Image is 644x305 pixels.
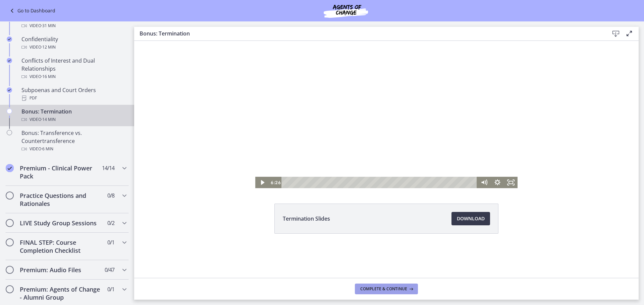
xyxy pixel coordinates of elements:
button: Show settings menu [357,136,370,147]
span: 0 / 1 [107,238,114,246]
iframe: Video Lesson [134,41,639,188]
div: Subpoenas and Court Orders [21,86,126,102]
span: · 31 min [41,22,56,30]
div: Video [21,43,126,51]
button: Fullscreen [370,136,383,147]
span: · 12 min [41,43,56,51]
h2: LIVE Study Group Sessions [20,219,102,227]
div: Video [21,116,126,124]
div: Video [21,145,126,153]
img: Agents of Change [306,3,386,19]
i: Completed [6,164,14,172]
span: Complete & continue [360,286,407,292]
button: Mute [343,136,357,147]
span: · 14 min [41,116,56,124]
h2: Premium: Agents of Change - Alumni Group [20,285,102,301]
span: Termination Slides [283,215,330,223]
h3: Bonus: Termination [140,29,598,37]
div: Conflicts of Interest and Dual Relationships [21,57,126,81]
span: · 6 min [41,145,53,153]
a: Download [451,212,490,225]
div: PDF [21,94,126,102]
div: Playbar [152,136,340,147]
i: Completed [7,87,12,93]
button: Complete & continue [355,284,418,294]
h2: Practice Questions and Rationales [20,192,102,208]
span: · 16 min [41,73,56,81]
div: Video [21,22,126,30]
h2: FINAL STEP: Course Completion Checklist [20,238,102,254]
i: Completed [7,36,12,42]
span: Download [457,215,485,223]
div: Bonus: Termination [21,107,126,124]
div: Confidentiality [21,35,126,51]
span: 0 / 2 [107,219,114,227]
span: 0 / 47 [105,266,114,274]
div: Bonus: Transference vs. Countertransference [21,129,126,153]
div: Video [21,73,126,81]
span: 14 / 14 [102,164,114,172]
h2: Premium: Audio Files [20,266,102,274]
div: Clinical Supervision [21,14,126,30]
a: Go to Dashboard [8,7,55,15]
span: 0 / 1 [107,285,114,293]
i: Completed [7,58,12,63]
span: 0 / 8 [107,192,114,200]
h2: Premium - Clinical Power Pack [20,164,102,180]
